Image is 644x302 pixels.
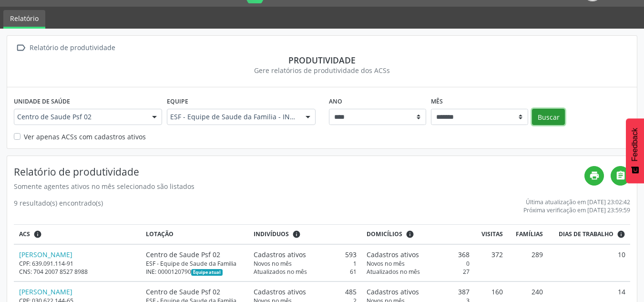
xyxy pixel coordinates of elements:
span: Dias de trabalho [559,230,613,239]
div: 485 [254,287,357,297]
div: 1 [254,260,357,268]
span: Cadastros ativos [367,250,419,260]
div: 61 [254,268,357,276]
span: Centro de Saude Psf 02 [17,112,143,122]
td: 10 [548,244,630,281]
i: ACSs que estiveram vinculados a uma UBS neste período, mesmo sem produtividade. [33,230,42,239]
span: Atualizados no mês [367,268,420,276]
div: 387 [367,287,470,297]
i: Dias em que o(a) ACS fez pelo menos uma visita, ou ficha de cadastro individual ou cadastro domic... [617,230,625,239]
label: Ano [329,94,342,109]
span: Atualizados no mês [254,268,307,276]
div: 593 [254,250,357,260]
span: ESF - Equipe de Saude da Familia - INE: 0000120790 [170,112,296,122]
h4: Relatório de produtividade [14,166,584,178]
button: Buscar [532,109,565,125]
div: INE: 0000120790 [146,268,244,276]
span: Domicílios [367,230,402,239]
i:  [14,41,28,55]
th: Lotação [141,225,249,244]
span: Cadastros ativos [254,250,306,260]
label: Unidade de saúde [14,94,70,109]
label: Equipe [167,94,188,109]
i: <div class="text-left"> <div> <strong>Cadastros ativos:</strong> Cadastros que estão vinculados a... [292,230,301,239]
div: ESF - Equipe de Saude da Familia [146,260,244,268]
span: ACS [19,230,30,239]
a: print [584,166,604,186]
a: [PERSON_NAME] [19,250,72,259]
div: Produtividade [14,55,630,65]
i: <div class="text-left"> <div> <strong>Cadastros ativos:</strong> Cadastros que estão vinculados a... [406,230,414,239]
div: CNS: 704 2007 8527 8988 [19,268,136,276]
td: 372 [474,244,508,281]
a:  [611,166,630,186]
div: Centro de Saude Psf 02 [146,287,244,297]
span: Novos no mês [367,260,405,268]
a: [PERSON_NAME] [19,287,72,296]
span: Novos no mês [254,260,292,268]
span: Cadastros ativos [254,287,306,297]
th: Visitas [474,225,508,244]
div: Última atualização em [DATE] 23:02:42 [523,198,630,206]
div: 27 [367,268,470,276]
span: Esta é a equipe atual deste Agente [191,269,222,276]
div: Gere relatórios de produtividade dos ACSs [14,65,630,75]
div: Próxima verificação em [DATE] 23:59:59 [523,206,630,214]
label: Mês [431,94,443,109]
td: 289 [508,244,548,281]
div: Centro de Saude Psf 02 [146,250,244,260]
i:  [615,170,626,181]
span: Cadastros ativos [367,287,419,297]
div: Relatório de produtividade [28,41,117,55]
button: Feedback - Mostrar pesquisa [626,118,644,183]
div: 9 resultado(s) encontrado(s) [14,198,103,214]
div: 368 [367,250,470,260]
span: Indivíduos [254,230,289,239]
i: print [589,170,600,181]
span: Feedback [631,128,639,161]
div: Somente agentes ativos no mês selecionado são listados [14,181,584,191]
div: 0 [367,260,470,268]
div: CPF: 639.091.114-91 [19,260,136,268]
label: Ver apenas ACSs com cadastros ativos [24,132,146,142]
a:  Relatório de produtividade [14,41,117,55]
a: Relatório [3,10,45,29]
th: Famílias [508,225,548,244]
